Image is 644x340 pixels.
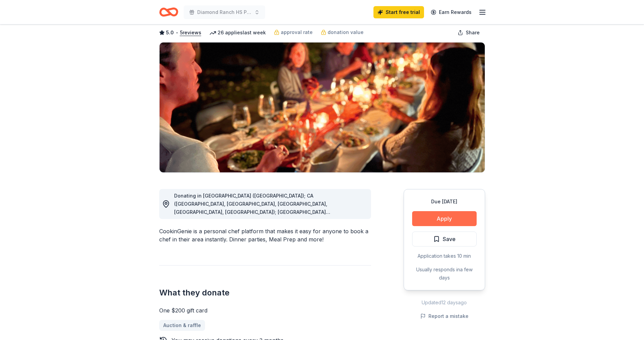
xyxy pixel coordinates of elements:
[159,227,371,243] div: CookinGenie is a personal chef platform that makes it easy for anyone to book a chef in their are...
[197,8,252,16] span: Diamond Ranch HS PPA 2nd Annual Golf Tournament
[274,28,313,36] a: approval rate
[420,312,468,320] button: Report a mistake
[427,6,476,18] a: Earn Rewards
[159,306,371,314] div: One $200 gift card
[209,29,266,37] div: 26 applies last week
[180,29,201,37] button: 5reviews
[412,266,477,282] div: Usually responds in a few days
[166,29,174,37] span: 5.0
[159,320,205,331] a: Auction & raffle
[466,29,480,37] span: Share
[176,30,178,35] span: •
[443,235,456,243] span: Save
[373,6,424,18] a: Start free trial
[412,198,477,206] div: Due [DATE]
[159,287,371,298] h2: What they donate
[321,28,364,36] a: donation value
[281,28,313,36] span: approval rate
[412,252,477,260] div: Application takes 10 min
[184,5,265,19] button: Diamond Ranch HS PPA 2nd Annual Golf Tournament
[452,26,485,39] button: Share
[328,28,364,36] span: donation value
[404,299,485,307] div: Updated 12 days ago
[159,4,178,20] a: Home
[412,232,477,247] button: Save
[160,42,485,172] img: Image for CookinGenie
[412,211,477,226] button: Apply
